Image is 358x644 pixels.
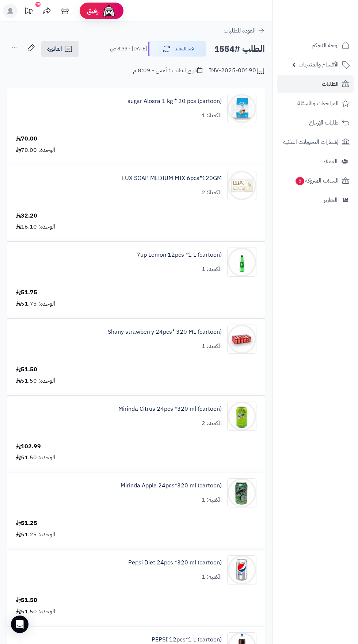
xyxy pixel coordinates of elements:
[16,596,37,605] div: 51.50
[16,442,41,451] div: 102.99
[228,555,256,584] img: 1747593334-qxF5OTEWerP7hB4NEyoyUFLqKCZryJZ6-90x90.jpg
[127,97,222,106] a: sugar Alosra 1 kg * 20 pcs (cartoon)
[202,111,222,120] div: الكمية: 1
[16,530,55,539] div: الوحدة: 51.25
[297,98,339,108] span: المراجعات والأسئلة
[309,118,339,128] span: طلبات الإرجاع
[277,133,354,151] a: إشعارات التحويلات البنكية
[295,177,304,185] span: 6
[16,300,55,308] div: الوحدة: 51.75
[202,188,222,197] div: الكمية: 2
[11,616,28,633] div: Open Intercom Messenger
[277,95,354,112] a: المراجعات والأسئلة
[118,405,222,413] a: Mirinda Citrus 24pcs *320 ml (cartoon)
[277,191,354,209] a: التقارير
[224,26,256,35] span: العودة للطلبات
[16,453,55,462] div: الوحدة: 51.50
[228,478,256,507] img: 1747575813-723a6ae2-fa60-4825-88e0-7228c659-90x90.jpg
[324,195,338,205] span: التقارير
[41,41,79,57] a: الفاتورة
[202,419,222,428] div: الكمية: 2
[202,573,222,581] div: الكمية: 1
[228,325,256,354] img: 1747542077-4f066927-1750-4e9d-9c34-ff2f7387-90x90.jpg
[202,496,222,504] div: الكمية: 1
[228,171,256,200] img: 1747488160-e416dafd-0e3d-4d9d-b013-8d361008-90x90.jpg
[87,7,99,15] span: رفيق
[16,223,55,231] div: الوحدة: 16.10
[224,26,265,35] a: العودة للطلبات
[35,2,41,7] div: 10
[298,60,339,70] span: الأقسام والمنتجات
[277,37,354,54] a: لوحة التحكم
[312,40,339,50] span: لوحة التحكم
[202,265,222,273] div: الكمية: 1
[16,135,37,143] div: 70.00
[122,174,222,183] a: LUX SOAP MEDIUM MIX 6pcs*120GM
[322,79,339,89] span: الطلبات
[209,66,265,75] div: INV-2025-00190
[283,137,339,147] span: إشعارات التحويلات البنكية
[277,172,354,189] a: السلات المتروكة6
[228,402,256,431] img: 1747566452-bf88d184-d280-4ea7-9331-9e3669ef-90x90.jpg
[214,42,265,57] h2: الطلب #1554
[228,248,256,277] img: 1747540828-789ab214-413e-4ccd-b32f-1699f0bc-90x90.jpg
[277,75,354,93] a: الطلبات
[277,153,354,170] a: العملاء
[228,94,256,123] img: 1747422643-H9NtV8ZjzdFc2NGcwko8EIkc2J63vLRu-90x90.jpg
[277,114,354,131] a: طلبات الإرجاع
[16,365,37,374] div: 51.50
[16,377,55,385] div: الوحدة: 51.50
[202,342,222,350] div: الكمية: 1
[16,607,55,616] div: الوحدة: 51.50
[152,636,222,644] a: PEPSI 12pcs*1 L (cartoon)
[16,212,37,220] div: 32.20
[148,41,206,57] button: قيد التنفيذ
[102,4,116,18] img: ai-face.png
[47,45,62,53] span: الفاتورة
[16,288,37,297] div: 51.75
[323,156,338,166] span: العملاء
[16,146,55,154] div: الوحدة: 70.00
[295,176,339,186] span: السلات المتروكة
[108,328,222,336] a: Shany strawberry 24pcs* 320 ML (cartoon)
[128,559,222,567] a: Pepsi Diet 24pcs *320 ml (cartoon)
[19,4,38,20] a: تحديثات المنصة
[110,45,147,53] small: [DATE] - 8:33 ص
[121,482,222,490] a: Mirinda Apple 24pcs*320 ml (cartoon)
[308,15,351,30] img: logo-2.png
[137,251,222,259] a: 7up Lemon 12pcs *1 L (cartoon)
[133,66,202,75] div: تاريخ الطلب : أمس - 8:09 م
[16,519,37,528] div: 51.25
